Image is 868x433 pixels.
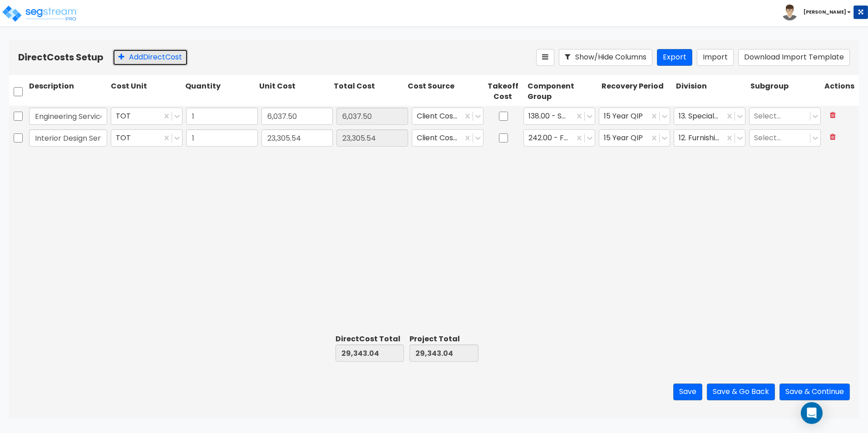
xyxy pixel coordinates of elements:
div: Actions [823,79,859,104]
div: 15 Year QIP [599,129,671,147]
button: Download Import Template [738,49,850,66]
div: 12. Furnishings [674,129,745,147]
img: logo_pro_r.png [1,5,79,23]
img: avatar.png [782,5,798,20]
button: Delete Row [824,129,841,145]
div: 138.00 - SPECIAL CONSTRUCTION [523,108,595,125]
div: Cost Source [406,79,480,104]
div: 242.00 - FURNITURE, FIXTURES, & EQUIPMENT [523,129,595,147]
b: [PERSON_NAME] [804,9,846,15]
button: Delete Row [824,108,841,123]
div: Open Intercom Messenger [801,402,823,424]
div: Recovery Period [600,79,674,104]
button: Save & Continue [779,384,850,400]
div: TOT [111,108,182,125]
div: Division [674,79,749,104]
div: 15 Year QIP [599,108,671,125]
div: Cost Unit [109,79,183,104]
div: TOT [111,129,182,147]
button: AddDirectCost [113,49,188,66]
div: Subgroup [749,79,823,104]
div: Project Total [409,334,478,344]
button: Export [657,49,692,66]
div: Component Group [526,79,600,104]
div: Quantity [183,79,258,104]
button: Save & Go Back [707,384,775,400]
div: Client Cost - Expense [412,129,483,147]
div: Description [27,79,109,104]
button: Import [697,49,734,66]
button: Save [673,384,702,400]
div: Client Cost - Expense [412,108,483,125]
button: Reorder Items [536,49,554,66]
div: Direct Cost Total [335,334,404,344]
div: Total Cost [332,79,406,104]
div: Takeoff Cost [480,79,526,104]
b: Direct Costs Setup [18,51,104,64]
div: Unit Cost [257,79,332,104]
div: 13. Special Construction [674,108,745,125]
button: Show/Hide Columns [559,49,652,66]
